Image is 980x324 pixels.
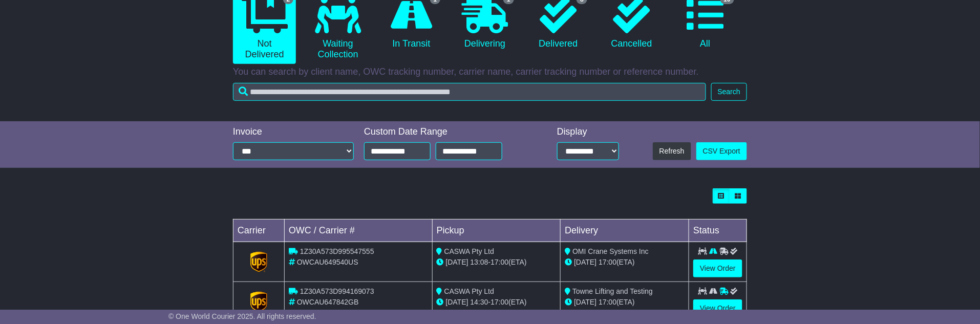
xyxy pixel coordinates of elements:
[364,126,528,138] div: Custom Date Range
[437,257,557,268] div: - (ETA)
[297,298,359,306] span: OWCAU647842GB
[233,67,747,78] p: You can search by client name, OWC tracking number, carrier name, carrier tracking number or refe...
[696,142,747,160] a: CSV Export
[561,220,689,242] td: Delivery
[233,220,285,242] td: Carrier
[599,298,616,306] span: 17:00
[693,260,742,277] a: View Order
[653,142,691,160] button: Refresh
[446,298,468,306] span: [DATE]
[471,258,488,266] span: 13:08
[599,258,616,266] span: 17:00
[300,247,374,255] span: 1Z30A573D995547555
[297,258,358,266] span: OWCAU649540US
[711,83,747,101] button: Search
[444,247,495,255] span: CASWA Pty Ltd
[250,292,268,312] img: GetCarrierServiceLogo
[233,126,354,138] div: Invoice
[574,298,596,306] span: [DATE]
[572,287,653,295] span: Towne Lifting and Testing
[557,126,620,138] div: Display
[250,252,268,272] img: GetCarrierServiceLogo
[693,299,742,317] a: View Order
[689,220,747,242] td: Status
[432,220,561,242] td: Pickup
[491,258,508,266] span: 17:00
[565,297,685,308] div: (ETA)
[491,298,508,306] span: 17:00
[285,220,433,242] td: OWC / Carrier #
[572,247,649,255] span: OMI Crane Systems Inc
[444,287,495,295] span: CASWA Pty Ltd
[437,297,557,308] div: - (ETA)
[574,258,596,266] span: [DATE]
[300,287,374,295] span: 1Z30A573D994169073
[565,257,685,268] div: (ETA)
[168,312,316,320] span: © One World Courier 2025. All rights reserved.
[471,298,488,306] span: 14:30
[446,258,468,266] span: [DATE]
